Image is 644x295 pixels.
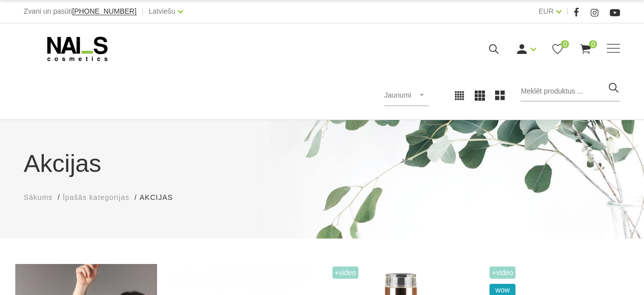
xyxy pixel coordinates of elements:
h1: Akcijas [24,145,621,182]
span: Sākums [24,193,53,201]
span: | [566,5,569,18]
input: Meklēt produktus ... [521,81,620,102]
a: 0 [551,43,564,55]
a: 0 [579,43,592,55]
a: EUR [538,5,554,17]
span: +Video [490,267,516,279]
span: 0 [561,40,569,48]
a: [PHONE_NUMBER] [72,8,137,15]
a: Latviešu [148,5,175,17]
span: Jaunumi [384,91,411,99]
span: +Video [332,267,359,279]
a: Īpašās kategorijas [63,192,130,203]
span: 0 [589,40,597,48]
li: Akcijas [140,192,183,203]
div: Zvani un pasūti [24,5,137,18]
a: Sākums [24,192,53,203]
span: | [142,5,144,18]
span: Īpašās kategorijas [63,193,130,201]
